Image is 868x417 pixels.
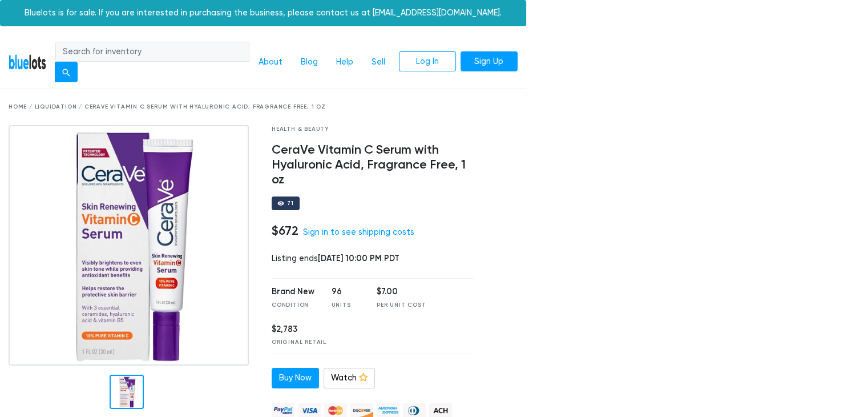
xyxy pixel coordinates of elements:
a: Watch [324,368,375,388]
img: 4dc2cde1-845d-4c28-b23c-3c4d1f12eeb8-1754632404.jpg [9,125,249,366]
a: Blog [292,51,327,73]
div: Brand New [272,286,314,298]
div: 96 [331,286,360,298]
div: Health & Beauty [272,125,474,134]
input: Search for inventory [55,42,249,62]
div: $2,783 [272,323,326,336]
a: Help [327,51,362,73]
a: Sign Up [461,51,518,72]
div: Condition [272,301,314,310]
div: $7.00 [377,286,426,298]
a: BlueLots [9,54,46,70]
a: Buy Now [272,368,319,388]
h4: $672 [272,223,298,238]
a: Sign in to see shipping costs [303,227,414,237]
div: Home / Liquidation / CeraVe Vitamin C Serum with Hyaluronic Acid, Fragrance Free, 1 oz [9,103,518,111]
div: Per Unit Cost [377,301,426,310]
span: [DATE] 10:00 PM PDT [318,253,399,263]
h4: CeraVe Vitamin C Serum with Hyaluronic Acid, Fragrance Free, 1 oz [272,143,474,187]
div: 71 [287,201,294,206]
div: Units [331,301,360,310]
div: Listing ends [272,252,474,265]
div: Original Retail [272,338,326,347]
a: Sell [362,51,394,73]
a: About [249,51,292,73]
a: Log In [399,51,456,72]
